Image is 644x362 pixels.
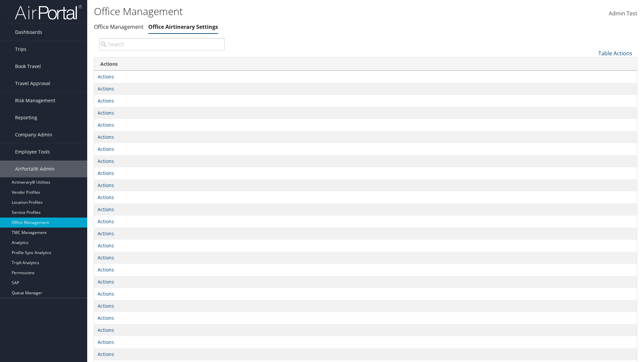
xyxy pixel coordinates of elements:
[98,146,114,152] a: Actions
[98,291,114,297] a: Actions
[98,182,114,188] a: Actions
[98,170,114,176] a: Actions
[98,110,114,116] a: Actions
[98,315,114,321] a: Actions
[98,122,114,128] a: Actions
[98,134,114,140] a: Actions
[94,4,456,18] h1: Office Management
[15,41,26,58] span: Trips
[94,23,144,31] a: Office Management
[15,143,50,160] span: Employee Tools
[609,10,637,17] span: Admin Test
[98,303,114,309] a: Actions
[15,161,55,177] span: AirPortal® Admin
[598,50,632,57] a: Table Actions
[98,266,114,273] a: Actions
[98,242,114,249] a: Actions
[15,109,37,126] span: Reporting
[99,38,225,50] input: Search
[98,85,114,92] a: Actions
[98,98,114,104] a: Actions
[98,254,114,261] a: Actions
[98,158,114,164] a: Actions
[15,75,50,92] span: Travel Approval
[98,206,114,213] a: Actions
[609,3,637,24] a: Admin Test
[94,58,637,71] th: Actions
[98,339,114,345] a: Actions
[15,24,42,41] span: Dashboards
[98,194,114,200] a: Actions
[98,279,114,285] a: Actions
[15,58,41,75] span: Book Travel
[98,351,114,357] a: Actions
[98,218,114,225] a: Actions
[15,126,52,143] span: Company Admin
[148,23,218,31] a: Office Airtinerary Settings
[98,327,114,333] a: Actions
[98,73,114,80] a: Actions
[15,92,55,109] span: Risk Management
[98,230,114,237] a: Actions
[15,4,82,20] img: airportal-logo.png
